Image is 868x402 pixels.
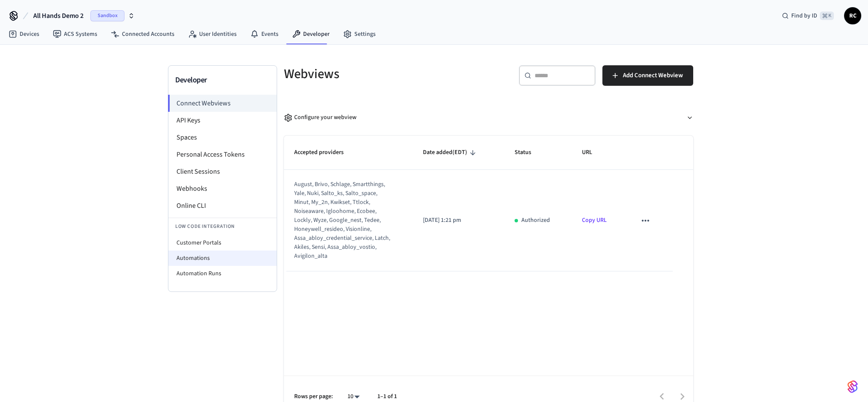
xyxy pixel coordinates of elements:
span: Add Connect Webview [623,70,683,81]
img: SeamLogoGradient.69752ec5.svg [848,380,858,393]
p: Authorized [521,216,550,225]
span: RC [845,8,860,23]
a: Events [243,26,285,42]
span: Sandbox [90,10,124,21]
p: [DATE] 1:21 pm [423,216,494,225]
a: Devices [2,26,46,42]
h3: Developer [175,74,270,86]
li: Spaces [168,129,277,146]
span: Find by ID [791,12,817,20]
p: Rows per page: [294,392,333,401]
li: Webhooks [168,180,277,197]
li: Automation Runs [168,266,277,281]
a: ACS Systems [46,26,104,42]
a: Developer [285,26,336,42]
div: august, brivo, schlage, smartthings, yale, nuki, salto_ks, salto_space, minut, my_2n, kwikset, tt... [294,180,392,261]
button: Configure your webview [284,106,693,129]
li: Customer Portals [168,235,277,251]
li: Connect Webviews [168,95,277,112]
li: API Keys [168,112,277,129]
h5: Webviews [284,65,483,83]
span: Accepted providers [294,146,355,159]
span: URL [582,146,603,159]
table: sticky table [284,136,693,271]
li: Personal Access Tokens [168,146,277,163]
span: All Hands Demo 2 [33,11,84,21]
a: Connected Accounts [104,26,181,42]
div: Find by ID⌘ K [775,8,841,23]
span: Date added(EDT) [423,146,478,159]
li: Low Code Integration [168,218,277,235]
span: ⌘ K [820,12,834,20]
li: Client Sessions [168,163,277,180]
div: Configure your webview [284,113,356,122]
a: Copy URL [582,216,607,224]
p: 1–1 of 1 [377,392,397,401]
li: Automations [168,251,277,266]
li: Online CLI [168,197,277,214]
a: Settings [336,26,382,42]
span: Status [515,146,542,159]
button: Add Connect Webview [602,65,693,86]
button: RC [844,7,861,24]
a: User Identities [181,26,243,42]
